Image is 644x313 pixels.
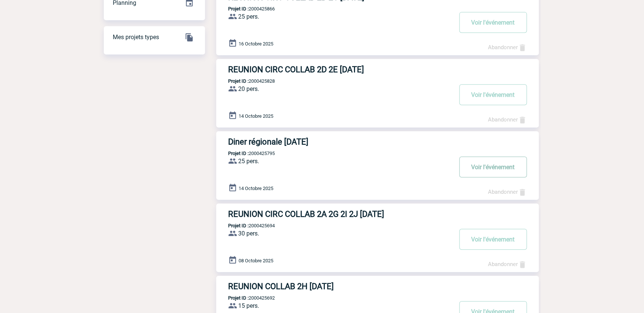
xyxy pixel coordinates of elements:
p: 2000425692 [216,295,275,301]
b: Projet ID : [228,78,249,84]
a: Abandonner [488,44,527,51]
a: Mes projets types [104,26,205,48]
span: 20 pers. [238,85,259,92]
a: REUNION COLLAB 2H [DATE] [216,282,539,291]
div: GESTION DES PROJETS TYPE [104,26,205,48]
b: Projet ID : [228,151,249,156]
a: Abandonner [488,261,527,268]
p: 2000425795 [216,151,275,156]
span: 25 pers. [238,158,259,165]
span: 15 pers. [238,302,259,309]
h3: REUNION COLLAB 2H [DATE] [228,282,452,291]
p: 2000425866 [216,6,275,12]
b: Projet ID : [228,295,249,301]
a: Diner régionale [DATE] [216,137,539,146]
b: Projet ID : [228,6,249,12]
h3: REUNION CIRC COLLAB 2D 2E [DATE] [228,65,452,74]
h3: REUNION CIRC COLLAB 2A 2G 2I 2J [DATE] [228,209,452,219]
a: REUNION CIRC COLLAB 2D 2E [DATE] [216,65,539,74]
span: Mes projets types [113,34,159,41]
button: Voir l'événement [459,229,527,250]
button: Voir l'événement [459,156,527,177]
button: Voir l'événement [459,12,527,33]
span: 30 pers. [238,230,259,237]
span: 14 Octobre 2025 [239,186,273,191]
a: Abandonner [488,116,527,123]
a: Abandonner [488,189,527,195]
p: 2000425828 [216,78,275,84]
span: 25 pers. [238,13,259,20]
span: 16 Octobre 2025 [239,41,273,47]
h3: Diner régionale [DATE] [228,137,452,146]
p: 2000425694 [216,223,275,228]
span: 14 Octobre 2025 [239,113,273,119]
a: REUNION CIRC COLLAB 2A 2G 2I 2J [DATE] [216,209,539,219]
button: Voir l'événement [459,84,527,105]
b: Projet ID : [228,223,249,228]
span: 08 Octobre 2025 [239,258,273,263]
